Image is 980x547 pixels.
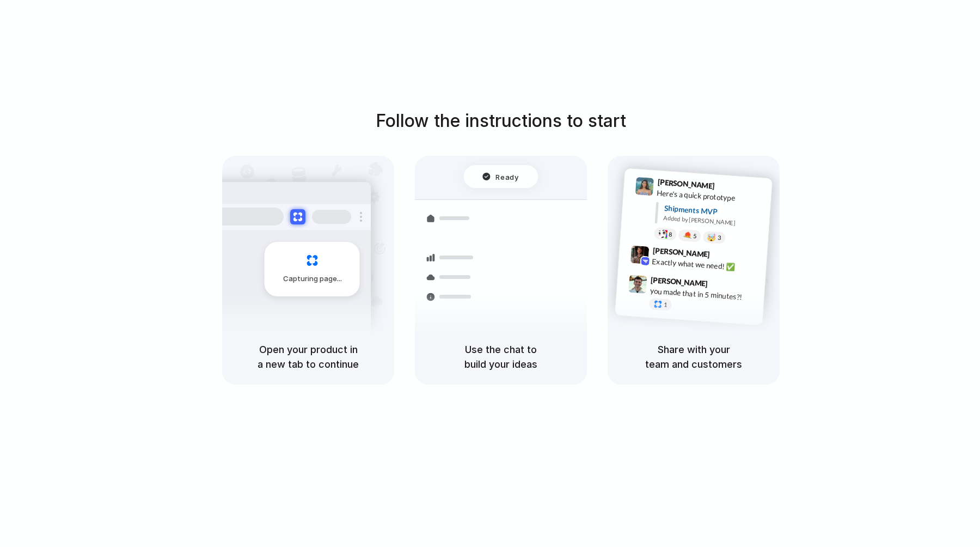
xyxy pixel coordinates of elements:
span: [PERSON_NAME] [657,176,715,192]
h1: Follow the instructions to start [376,108,626,134]
span: 8 [669,231,672,237]
span: 9:41 AM [718,181,740,194]
div: Shipments MVP [664,202,764,220]
h5: Share with your team and customers [621,342,767,372]
span: 9:47 AM [711,279,733,292]
div: 🤯 [707,233,716,241]
div: Exactly what we need! ✅ [652,256,761,274]
h5: Open your product in a new tab to continue [235,342,381,372]
span: Ready [496,171,519,182]
span: [PERSON_NAME] [651,273,708,289]
span: Capturing page [283,273,344,284]
span: 3 [718,235,721,241]
span: 5 [693,233,697,239]
span: 9:42 AM [713,250,736,263]
span: [PERSON_NAME] [652,245,710,260]
div: Added by [PERSON_NAME] [663,214,763,229]
h5: Use the chat to build your ideas [428,342,574,372]
span: 1 [664,302,667,308]
div: Here's a quick prototype [657,187,765,205]
div: you made that in 5 minutes?! [650,285,758,303]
